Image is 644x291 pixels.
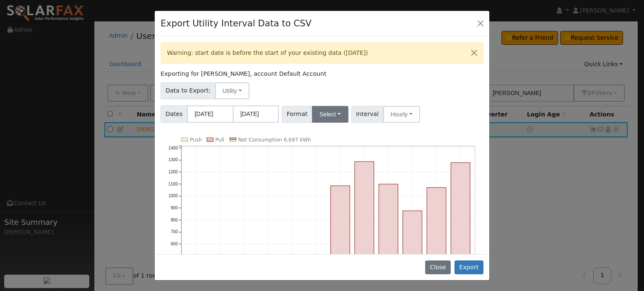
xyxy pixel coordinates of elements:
[351,106,384,123] span: Interval
[169,193,178,198] text: 1000
[171,206,178,210] text: 900
[161,70,326,78] label: Exporting for [PERSON_NAME], account Default Account
[169,170,178,174] text: 1200
[171,229,178,234] text: 700
[282,106,312,123] span: Format
[161,82,216,99] span: Data to Export:
[169,146,178,150] text: 1400
[161,42,483,64] div: Warning: start date is before the start of your existing data ([DATE])
[169,157,178,162] text: 1300
[425,260,451,275] button: Close
[171,242,178,246] text: 600
[216,137,224,143] text: Pull
[161,106,187,123] span: Dates
[171,218,178,222] text: 800
[161,17,312,30] h4: Export Utility Interval Data to CSV
[383,106,420,123] button: Hourly
[171,254,178,258] text: 500
[238,137,311,143] text: Net Consumption 6,697 kWh
[169,182,178,186] text: 1100
[454,260,483,275] button: Export
[475,17,486,29] button: Close
[190,137,202,143] text: Push
[215,82,249,99] button: Utility
[465,43,483,63] button: Close
[312,106,348,123] button: Select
